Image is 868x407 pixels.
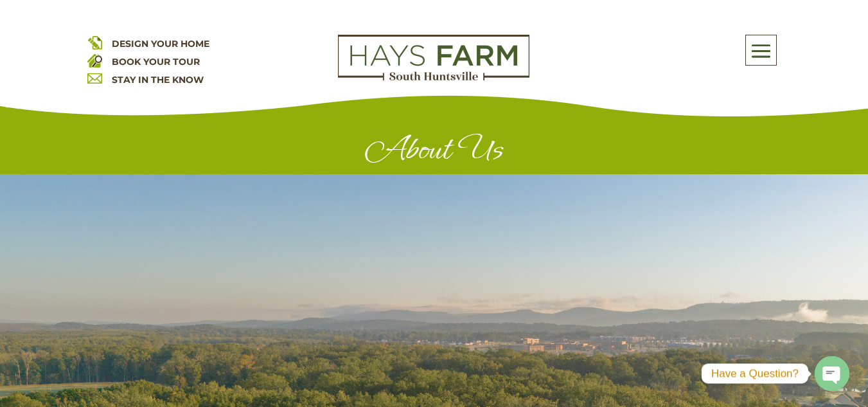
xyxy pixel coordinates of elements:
a: hays farm homes huntsville development [338,72,529,84]
img: book your home tour [87,53,102,68]
h1: About Us [87,130,781,174]
a: BOOK YOUR TOUR [112,56,200,68]
img: Logo [338,35,529,81]
a: STAY IN THE KNOW [112,74,204,86]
